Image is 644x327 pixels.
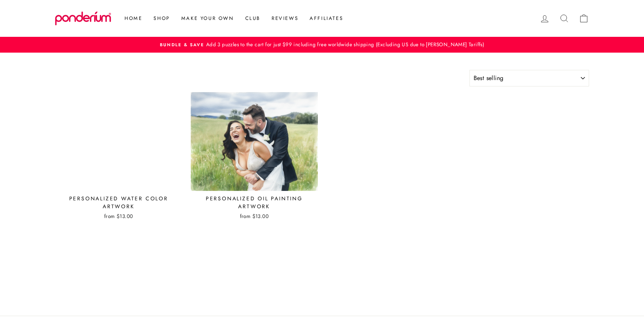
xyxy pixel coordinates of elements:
a: Bundle & SaveAdd 3 puzzles to the cart for just $99 including free worldwide shipping (Excluding ... [57,41,587,49]
span: Add 3 puzzles to the cart for just $99 including free worldwide shipping (Excluding US due to [PE... [204,41,484,48]
a: Affiliates [304,12,349,25]
a: Personalized Water Color Artwork from $13.00 [55,92,182,223]
div: Personalized Water Color Artwork [55,195,182,210]
div: from $13.00 [191,212,318,220]
a: Home [119,12,148,25]
div: Personalized Oil Painting Artwork [191,195,318,210]
a: Club [240,12,266,25]
a: Shop [148,12,175,25]
a: Make Your Own [176,12,240,25]
a: Reviews [266,12,304,25]
a: Personalized Oil Painting Artwork from $13.00 [191,92,318,223]
img: Ponderium [55,11,111,26]
span: Bundle & Save [160,42,204,48]
div: from $13.00 [55,212,182,220]
ul: Primary [115,12,349,25]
